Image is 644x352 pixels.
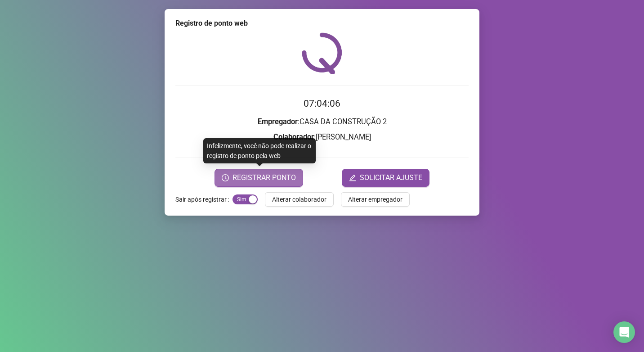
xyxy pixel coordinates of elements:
[175,18,469,29] div: Registro de ponto web
[360,172,422,183] span: SOLICITAR AJUSTE
[222,174,229,181] span: clock-circle
[304,98,340,109] time: 07:04:06
[302,32,342,74] img: QRPoint
[265,192,334,207] button: Alterar colaborador
[175,192,233,207] label: Sair após registrar
[348,194,402,204] span: Alterar empregador
[613,321,635,343] div: Open Intercom Messenger
[258,117,298,126] strong: Empregador
[272,194,326,204] span: Alterar colaborador
[341,192,410,207] button: Alterar empregador
[175,116,469,128] h3: : CASA DA CONSTRUÇÃO 2
[273,133,314,141] strong: Colaborador
[233,172,296,183] span: REGISTRAR PONTO
[175,131,469,143] h3: : [PERSON_NAME]
[342,169,429,187] button: editSOLICITAR AJUSTE
[203,138,316,163] div: Infelizmente, você não pode realizar o registro de ponto pela web
[349,174,356,181] span: edit
[215,169,303,187] button: REGISTRAR PONTO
